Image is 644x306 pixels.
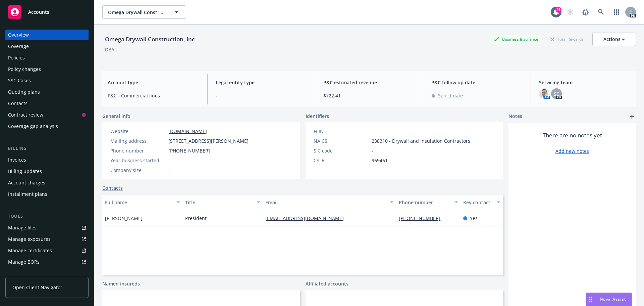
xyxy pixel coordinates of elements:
[110,157,166,164] div: Year business started
[5,98,89,109] a: Contacts
[168,157,170,164] span: -
[5,75,89,86] a: SSC Cases
[508,113,522,121] span: Notes
[5,213,89,220] div: Tools
[5,52,89,63] a: Policies
[554,90,559,97] span: SC
[8,75,31,86] div: SSC Cases
[102,5,186,19] button: Omega Drywall Construction, Inc
[263,194,396,210] button: Email
[323,92,415,99] span: $722.41
[5,87,89,97] a: Quoting plans
[12,284,62,291] span: Open Client Navigator
[8,257,40,267] div: Manage BORs
[461,194,503,210] button: Key contact
[586,293,594,306] div: Drag to move
[563,5,577,19] a: Start snowing
[8,222,37,233] div: Manage files
[110,167,166,174] div: Company size
[372,147,373,154] span: -
[5,121,89,132] a: Coverage gap analysis
[539,79,631,86] span: Servicing team
[306,113,329,120] span: Identifiers
[314,128,369,135] div: FEIN
[372,128,373,135] span: -
[265,199,386,206] div: Email
[592,33,636,46] button: Actions
[182,194,263,210] button: Title
[102,280,140,287] a: Named insureds
[594,5,608,19] a: Search
[8,64,41,75] div: Policy changes
[5,110,89,120] a: Contract review
[8,268,59,279] div: Summary of insurance
[539,88,550,99] img: photo
[600,296,626,302] span: Nova Assist
[105,215,143,222] span: [PERSON_NAME]
[108,92,199,99] span: P&C - Commercial lines
[555,147,589,155] a: Add new notes
[102,184,123,191] a: Contacts
[108,9,166,16] span: Omega Drywall Construction, Inc
[8,98,28,109] div: Contacts
[8,189,47,200] div: Installment plans
[555,7,561,13] div: 21
[168,137,249,144] span: [STREET_ADDRESS][PERSON_NAME]
[463,199,493,206] div: Key contact
[108,79,199,86] span: Account type
[5,222,89,233] a: Manage files
[105,46,117,53] div: DBA: -
[8,166,42,177] div: Billing updates
[490,35,542,43] div: Business Insurance
[216,79,307,86] span: Legal entity type
[8,177,45,188] div: Account charges
[168,167,170,174] span: -
[5,30,89,40] a: Overview
[185,199,253,206] div: Title
[185,215,207,222] span: President
[314,137,369,144] div: NAICS
[168,128,207,134] a: [DOMAIN_NAME]
[8,155,26,165] div: Invoices
[8,52,25,63] div: Policies
[8,234,51,245] div: Manage exposures
[8,41,29,52] div: Coverage
[168,147,210,154] span: [PHONE_NUMBER]
[5,177,89,188] a: Account charges
[399,215,446,221] a: [PHONE_NUMBER]
[5,189,89,200] a: Installment plans
[102,35,197,44] div: Omega Drywall Construction, Inc
[438,92,463,99] span: Select date
[8,245,52,256] div: Manage certificates
[105,199,172,206] div: Full name
[628,113,636,121] a: add
[102,113,130,120] span: General info
[110,147,166,154] div: Phone number
[216,92,307,99] span: -
[5,3,89,21] a: Accounts
[5,64,89,75] a: Policy changes
[5,257,89,267] a: Manage BORs
[102,194,182,210] button: Full name
[8,30,29,40] div: Overview
[314,157,369,164] div: CSLB
[603,33,625,46] div: Actions
[314,147,369,154] div: SIC code
[5,245,89,256] a: Manage certificates
[586,293,632,306] button: Nova Assist
[5,155,89,165] a: Invoices
[610,5,623,19] a: Switch app
[579,5,592,19] a: Report a Bug
[470,215,478,222] span: Yes
[5,41,89,52] a: Coverage
[8,110,43,120] div: Contract review
[5,268,89,279] a: Summary of insurance
[372,137,470,144] span: 238310 - Drywall and Insulation Contractors
[5,234,89,245] a: Manage exposures
[5,145,89,152] div: Billing
[8,87,40,97] div: Quoting plans
[543,131,602,139] span: There are no notes yet
[8,121,58,132] div: Coverage gap analysis
[396,194,460,210] button: Phone number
